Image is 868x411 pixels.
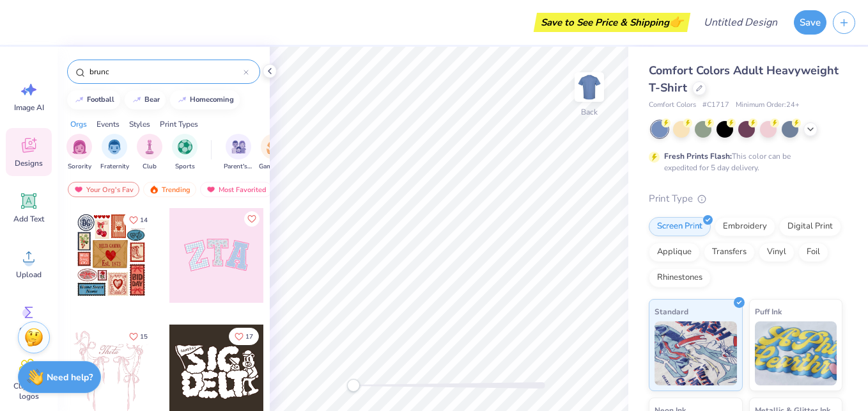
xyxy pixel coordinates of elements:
img: Fraternity Image [107,140,121,154]
span: # C1717 [702,100,729,111]
img: Back [577,74,602,100]
div: This color can be expedited for 5 day delivery. [664,150,821,173]
img: trend_line.gif [177,96,187,104]
button: homecoming [170,90,240,109]
strong: Need help? [47,371,93,383]
div: Your Org's Fav [68,182,139,197]
img: Sports Image [178,140,192,154]
span: Puff Ink [755,305,782,318]
strong: Fresh Prints Flash: [664,151,732,161]
div: football [87,96,114,103]
div: Print Type [649,191,842,206]
span: 17 [245,334,253,340]
span: Add Text [13,214,44,224]
input: Untitled Design [694,10,787,35]
img: trend_line.gif [74,96,84,104]
span: Image AI [14,102,44,113]
div: filter for Fraternity [100,134,129,172]
span: Clipart & logos [8,381,50,401]
div: Applique [649,243,700,262]
img: Sorority Image [72,140,87,154]
button: filter button [137,134,162,172]
span: Game Day [259,162,288,172]
span: Sorority [68,162,91,172]
div: Foil [798,243,828,262]
button: filter button [224,134,253,172]
div: Orgs [70,118,87,130]
div: Save to See Price & Shipping [537,13,687,32]
span: Fraternity [100,162,129,172]
div: Accessibility label [347,379,360,392]
button: bear [125,90,166,109]
div: Events [97,118,120,130]
button: Like [123,328,153,345]
div: Rhinestones [649,268,711,287]
button: filter button [66,134,92,172]
span: 14 [140,217,148,223]
div: Most Favorited [200,182,272,197]
div: Embroidery [715,217,775,236]
div: filter for Club [137,134,162,172]
img: Game Day Image [267,140,281,154]
button: Like [123,211,153,229]
span: Sports [175,162,195,172]
img: most_fav.gif [206,185,216,194]
div: filter for Parent's Weekend [224,134,253,172]
img: most_fav.gif [74,185,84,194]
div: homecoming [190,96,234,103]
img: trend_line.gif [132,96,142,104]
div: filter for Game Day [259,134,288,172]
span: Standard [655,305,688,318]
button: Save [794,10,826,35]
span: Comfort Colors [649,100,696,111]
div: Screen Print [649,217,711,236]
span: Club [143,162,157,172]
span: 15 [140,334,148,340]
span: 👉 [669,14,683,29]
img: Standard [655,321,737,385]
div: Vinyl [759,243,794,262]
div: Styles [129,118,150,130]
input: Try "Alpha" [88,65,244,78]
div: Back [581,106,598,118]
button: football [67,90,120,109]
span: Comfort Colors Adult Heavyweight T-Shirt [649,63,839,95]
span: Parent's Weekend [224,162,253,172]
div: Transfers [704,243,755,262]
img: Puff Ink [755,321,837,385]
div: Print Types [160,118,198,130]
span: Designs [15,158,43,168]
img: trending.gif [149,185,159,194]
div: filter for Sports [172,134,198,172]
button: filter button [100,134,129,172]
button: filter button [172,134,198,172]
button: Like [229,328,259,345]
span: Minimum Order: 24 + [736,100,800,111]
span: Upload [16,270,42,280]
div: Digital Print [779,217,841,236]
img: Club Image [143,140,157,154]
div: bear [144,96,160,103]
img: Parent's Weekend Image [231,140,246,154]
div: Trending [143,182,196,197]
div: filter for Sorority [66,134,92,172]
button: Like [244,211,260,227]
button: filter button [259,134,288,172]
